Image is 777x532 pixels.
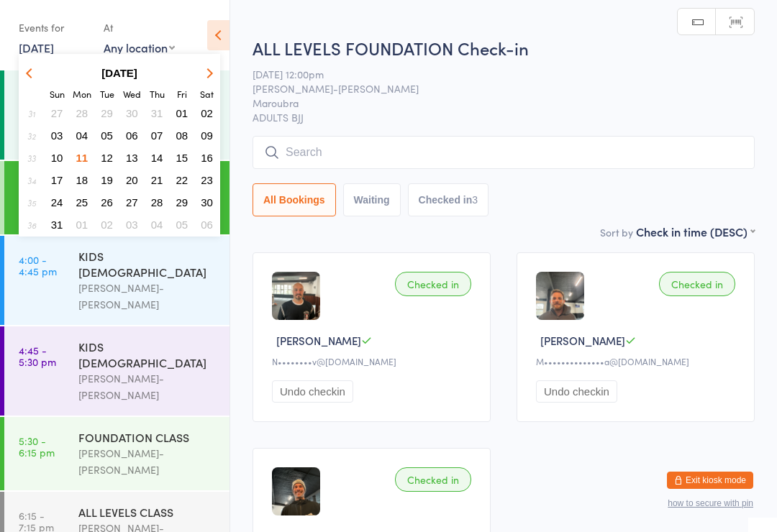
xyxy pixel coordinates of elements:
[27,219,36,231] em: 36
[201,219,213,231] span: 06
[101,219,113,231] span: 02
[96,170,118,190] button: 19
[4,417,230,490] a: 5:30 -6:15 pmFOUNDATION CLASS[PERSON_NAME]-[PERSON_NAME]
[121,126,143,145] button: 06
[121,170,143,190] button: 20
[96,148,118,168] button: 12
[659,272,735,296] div: Checked in
[276,333,361,348] span: [PERSON_NAME]
[600,225,633,239] label: Sort by
[146,104,168,123] button: 31
[28,108,35,119] em: 31
[121,104,143,123] button: 30
[253,183,336,216] button: All Bookings
[104,16,175,40] div: At
[76,107,88,119] span: 28
[151,129,163,142] span: 07
[121,215,143,234] button: 03
[151,152,163,164] span: 14
[272,355,476,367] div: N••••••••v@[DOMAIN_NAME]
[151,196,163,208] span: 28
[126,174,138,186] span: 20
[126,219,138,231] span: 03
[27,175,36,186] em: 34
[253,67,732,81] span: [DATE] 12:00pm
[176,174,188,186] span: 22
[71,193,94,212] button: 25
[100,88,114,100] small: Tuesday
[408,183,489,216] button: Checked in3
[19,40,54,55] a: [DATE]
[96,193,118,212] button: 26
[46,215,68,234] button: 31
[200,88,214,100] small: Saturday
[253,81,732,96] span: [PERSON_NAME]-[PERSON_NAME]
[668,498,753,508] button: how to secure with pin
[201,129,213,142] span: 09
[76,129,88,142] span: 04
[176,152,188,164] span: 15
[272,380,353,403] button: Undo checkin
[76,196,88,208] span: 25
[121,193,143,212] button: 27
[636,224,755,239] div: Check in time (DESC)
[126,129,138,142] span: 06
[27,130,36,142] em: 32
[151,219,163,231] span: 04
[71,104,94,123] button: 28
[272,272,320,320] img: image1754706186.png
[51,196,63,208] span: 24
[126,152,138,164] span: 13
[101,152,113,164] span: 12
[71,170,94,190] button: 18
[46,126,68,145] button: 03
[151,174,163,186] span: 21
[176,219,188,231] span: 05
[96,104,118,123] button: 29
[4,326,230,416] a: 4:45 -5:30 pmKIDS [DEMOGRAPHIC_DATA][PERSON_NAME]-[PERSON_NAME]
[51,129,63,142] span: 03
[253,96,732,110] span: Maroubra
[176,107,188,119] span: 01
[78,429,217,445] div: FOUNDATION CLASS
[78,280,217,313] div: [PERSON_NAME]-[PERSON_NAME]
[96,215,118,234] button: 02
[201,107,213,119] span: 02
[51,219,63,231] span: 31
[78,504,217,520] div: ALL LEVELS CLASS
[171,104,194,123] button: 01
[73,88,91,100] small: Monday
[121,148,143,168] button: 13
[146,193,168,212] button: 28
[253,136,755,169] input: Search
[19,344,56,367] time: 4:45 - 5:30 pm
[176,129,188,142] span: 08
[46,170,68,190] button: 17
[101,196,113,208] span: 26
[78,445,217,478] div: [PERSON_NAME]-[PERSON_NAME]
[176,196,188,208] span: 29
[78,339,217,370] div: KIDS [DEMOGRAPHIC_DATA]
[667,472,753,489] button: Exit kiosk mode
[171,126,194,145] button: 08
[343,183,401,216] button: Waiting
[126,196,138,208] span: 27
[19,254,57,277] time: 4:00 - 4:45 pm
[196,170,218,190] button: 23
[536,355,740,367] div: M••••••••••••••a@[DOMAIN_NAME]
[76,174,88,186] span: 18
[76,219,88,231] span: 01
[146,170,168,190] button: 21
[46,104,68,123] button: 27
[196,193,218,212] button: 30
[101,174,113,186] span: 19
[472,194,478,206] div: 3
[146,148,168,168] button: 14
[196,215,218,234] button: 06
[171,215,194,234] button: 05
[27,152,36,164] em: 33
[71,148,94,168] button: 11
[253,36,755,60] h2: ALL LEVELS FOUNDATION Check-in
[101,107,113,119] span: 29
[540,333,625,348] span: [PERSON_NAME]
